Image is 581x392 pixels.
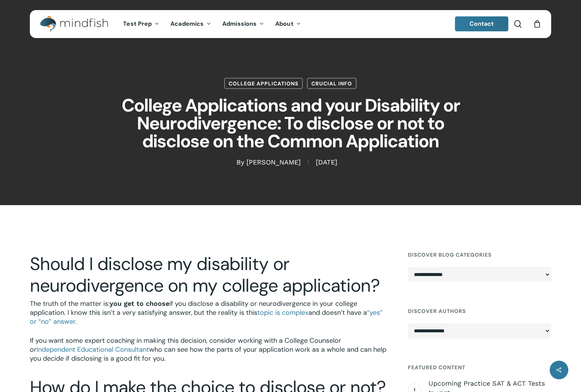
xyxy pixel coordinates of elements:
a: About [270,21,307,27]
a: Test Prep [117,21,165,27]
span: who can see how the parts of your application work as a whole and can help you decide if disclosi... [30,345,386,363]
h4: Featured Content [408,361,551,374]
b: you get to choose [110,300,169,307]
span: Should I disclose my disability or neurodivergence on my college application? [30,252,380,297]
header: Main Menu [30,10,551,38]
h1: College Applications and your Disability or Neurodivergence: To disclose or not to disclose on th... [104,89,477,158]
span: Upcoming Practice SAT & ACT Tests [428,380,551,387]
a: Crucial Info [307,78,357,89]
span: If you want some expert coaching in making this decision, consider working with a College Counsel... [30,336,341,354]
a: Independent Educational Consultant [37,345,149,354]
span: [DATE] [308,160,345,165]
a: Admissions [217,21,270,27]
a: Academics [165,21,217,27]
a: Contact [455,16,509,31]
span: I know this isn’t a very satisfying answer, but the reality is this [67,308,257,317]
h4: Discover Authors [408,304,551,318]
span: Admissions [222,20,257,28]
a: [PERSON_NAME] [246,158,301,166]
span: and doesn’t have a [308,308,367,317]
span: Test Prep [123,20,152,28]
span: About [275,20,293,28]
a: topic is complex [257,308,308,317]
h4: Discover Blog Categories [408,248,551,261]
span: if you disclose a disability or neurodivergence in your college application. [30,299,357,317]
nav: Main Menu [117,10,306,38]
span: The truth of the matter is: [30,299,110,308]
a: College Applications [224,78,303,89]
span: By [236,160,244,165]
span: Academics [170,20,204,28]
a: “yes” or “no” answer. [30,308,383,326]
span: Contact [469,20,494,28]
